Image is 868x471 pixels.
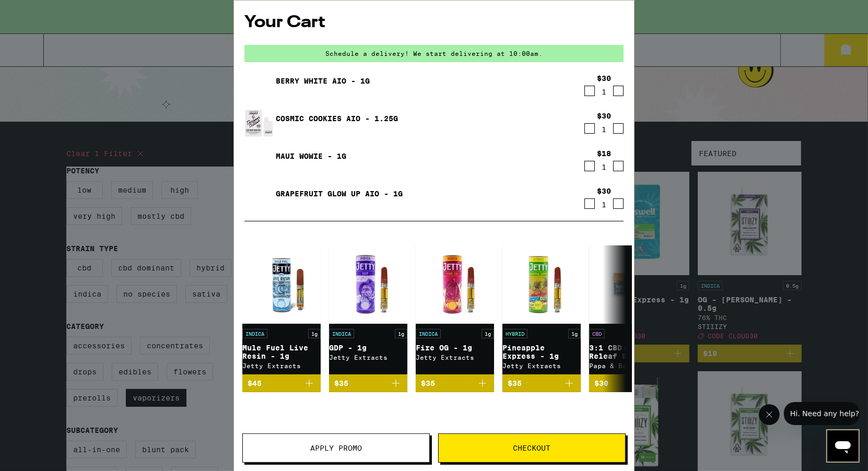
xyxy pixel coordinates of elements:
[329,354,407,361] div: Jetty Extracts
[584,86,595,96] button: Decrement
[244,230,624,240] h2: You may also like...
[594,379,608,387] span: $30
[502,374,581,392] button: Add to bag
[329,245,407,324] img: Jetty Extracts - GDP - 1g
[589,362,667,369] div: Papa & Barkley
[244,108,274,137] img: Cosmic Cookies AIO - 1.25g
[613,198,624,209] button: Increment
[421,379,435,387] span: $35
[589,374,667,392] button: Add to bag
[597,201,611,209] div: 1
[597,112,611,120] div: $30
[597,163,611,171] div: 1
[242,329,267,338] p: INDICA
[416,354,494,361] div: Jetty Extracts
[502,245,581,324] img: Jetty Extracts - Pineapple Express - 1g
[597,149,611,158] div: $18
[242,433,430,463] button: Apply Promo
[613,123,624,134] button: Increment
[784,402,860,425] iframe: Message from company
[276,190,403,198] a: Grapefruit Glow Up AIO - 1g
[584,198,595,209] button: Decrement
[329,245,407,374] a: Open page for GDP - 1g from Jetty Extracts
[508,379,522,387] span: $35
[584,123,595,134] button: Decrement
[395,329,407,338] p: 1g
[244,45,624,62] div: Schedule a delivery! We start delivering at 10:00am.
[482,329,494,338] p: 1g
[597,187,611,195] div: $30
[242,362,321,369] div: Jetty Extracts
[329,329,354,338] p: INDICA
[416,245,494,374] a: Open page for Fire OG - 1g from Jetty Extracts
[416,245,494,324] img: Jetty Extracts - Fire OG - 1g
[276,198,403,206] p: Circles Base Camp
[613,161,624,171] button: Increment
[597,88,611,96] div: 1
[568,329,581,338] p: 1g
[244,11,624,34] h2: Your Cart
[502,245,581,374] a: Open page for Pineapple Express - 1g from Jetty Extracts
[416,329,441,338] p: INDICA
[438,433,626,463] button: Checkout
[334,379,348,387] span: $35
[597,74,611,83] div: $30
[242,374,321,392] button: Add to bag
[513,444,551,452] span: Checkout
[242,344,321,360] p: Mule Fuel Live Resin - 1g
[584,161,595,171] button: Decrement
[613,86,624,96] button: Increment
[502,329,527,338] p: HYBRID
[597,125,611,134] div: 1
[276,123,398,131] p: Cake She Hits Different
[589,245,667,374] a: Open page for 3:1 CBD:THC Releaf Balm (15ml) - 180mg from Papa & Barkley
[416,374,494,392] button: Add to bag
[276,152,346,160] a: Maui Wowie - 1g
[276,77,370,85] a: Berry White AIO - 1g
[589,344,667,360] p: 3:1 CBD:THC Releaf Balm (15ml) - 180mg
[244,70,274,100] img: Berry White AIO - 1g
[242,245,321,374] a: Open page for Mule Fuel Live Resin - 1g from Jetty Extracts
[242,245,321,324] img: Jetty Extracts - Mule Fuel Live Resin - 1g
[244,183,274,213] img: Grapefruit Glow Up AIO - 1g
[276,85,370,93] p: Circles Base Camp
[589,245,667,324] img: Papa & Barkley - 3:1 CBD:THC Releaf Balm (15ml) - 180mg
[276,160,346,169] p: Allswell
[416,344,494,352] p: Fire OG - 1g
[244,146,274,175] img: Maui Wowie - 1g
[502,344,581,360] p: Pineapple Express - 1g
[308,329,321,338] p: 1g
[276,114,398,123] a: Cosmic Cookies AIO - 1.25g
[826,429,860,463] iframe: Button to launch messaging window
[759,404,780,425] iframe: Close message
[329,374,407,392] button: Add to bag
[248,379,262,387] span: $45
[589,329,605,338] p: CBD
[310,444,362,452] span: Apply Promo
[329,344,407,352] p: GDP - 1g
[502,362,581,369] div: Jetty Extracts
